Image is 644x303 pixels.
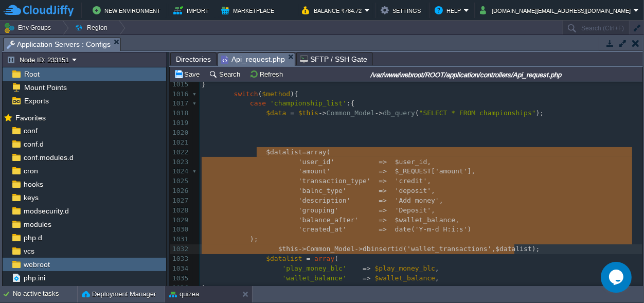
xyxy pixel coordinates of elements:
span: Application Servers : Configs [7,38,111,51]
a: Exports [22,96,50,105]
span: $wallet_balance [375,274,435,282]
span: Root [22,69,41,79]
button: Deployment Manager [82,289,156,299]
span: 'transaction_type' [298,177,371,185]
div: 1021 [170,138,190,148]
span: $this [298,109,318,117]
span: => [379,177,387,185]
button: quizea [169,289,199,299]
button: Env Groups [4,21,55,35]
span: = [307,255,311,262]
span: $_REQUEST [395,167,431,175]
span: webroot [22,260,51,269]
span: ( [411,225,415,233]
span: ( [327,148,331,156]
span: $this [278,245,298,253]
span: 'championship_list' [270,99,347,107]
span: } [202,80,206,88]
span: array [314,255,334,262]
a: php.ini [22,273,47,282]
span: 'balnc_type' [298,187,347,194]
div: 1022 [170,148,190,157]
span: ){ [290,90,298,98]
div: 1026 [170,186,190,196]
button: Node ID: 233151 [7,55,72,64]
span: 'credit' [395,177,427,185]
span: date [395,225,411,233]
span: 'play_money_blc' [282,264,347,272]
span: , [439,197,443,204]
span: , [431,206,435,214]
div: 1019 [170,118,190,128]
span: Favorites [13,113,47,122]
span: :{ [347,99,355,107]
div: 1025 [170,176,190,186]
span: 'Deposit' [395,206,431,214]
a: vcs [22,246,36,256]
span: , [431,187,435,194]
div: 1029 [170,216,190,225]
span: $user_id [395,158,427,166]
span: = [290,109,294,117]
span: ) [468,225,472,233]
span: ], [468,167,524,175]
button: New Environment [93,4,164,16]
span: 'balance_after' [298,216,359,224]
span: 'Add money' [395,197,439,204]
span: => [379,167,387,175]
span: , [435,274,439,282]
div: 1034 [170,264,190,274]
span: allet_balance [403,216,455,224]
a: Mount Points [22,83,68,92]
span: $data [266,109,286,117]
span: => [363,264,371,272]
span: = [302,148,307,156]
span: $datalist [495,245,531,253]
button: Settings [381,4,424,16]
span: 'wallet_transactions' [407,245,491,253]
span: => [379,206,387,214]
button: Marketplace [221,4,277,16]
span: "SELECT * FROM championships" [419,109,536,117]
span: 'amount' [435,167,468,175]
span: [ [431,167,435,175]
a: modules [22,220,53,229]
span: conf.modules.d [22,153,75,162]
div: 1028 [170,206,190,216]
div: 1027 [170,196,190,206]
span: -> [375,109,383,117]
div: 1023 [170,157,190,167]
span: 'Y-m-d H:i:s' [415,225,468,233]
span: ); [536,109,544,117]
span: keys [22,193,40,202]
div: 1035 [170,274,190,283]
span: ( [258,90,262,98]
span: $w [395,216,403,224]
div: 1024 [170,167,190,176]
div: 1015 [170,80,190,90]
span: => [363,274,371,282]
button: [DOMAIN_NAME][EMAIL_ADDRESS][DOMAIN_NAME] [480,4,634,16]
span: 'wallet_balance' [282,274,347,282]
span: ); [202,284,210,292]
span: case [250,99,266,107]
span: 'user_id' [298,158,334,166]
div: 1031 [170,235,190,244]
iframe: chat widget [601,262,634,293]
a: modsecurity.d [22,206,70,216]
span: SFTP / SSH Gate [300,53,367,65]
span: Directories [176,53,211,65]
span: Common_Model [307,245,355,253]
button: Balance ₹784.72 [302,4,365,16]
a: cron [22,166,40,175]
span: , [455,216,508,224]
span: ); [202,235,258,243]
span: , [427,158,475,166]
span: conf [22,126,39,135]
span: -> [318,109,327,117]
a: hooks [22,180,45,189]
div: 1032 [170,244,190,254]
span: switch [234,90,258,98]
